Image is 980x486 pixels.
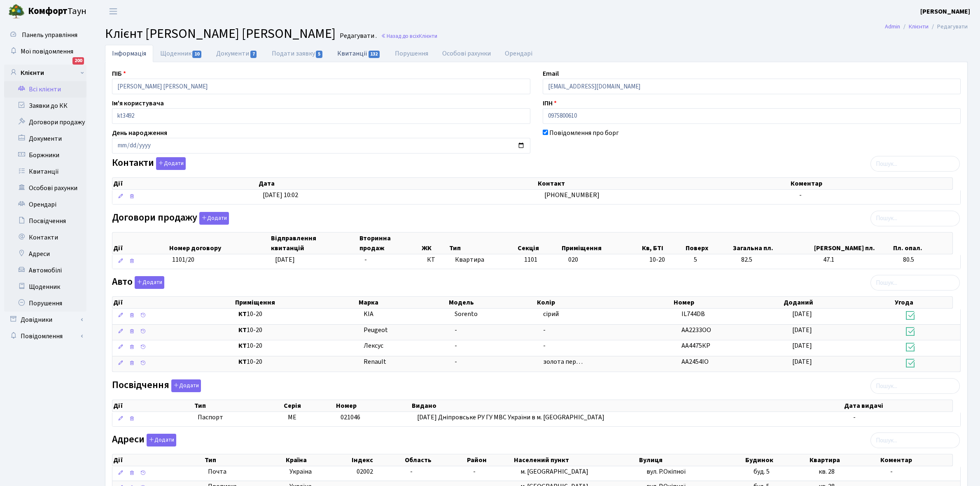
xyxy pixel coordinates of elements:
[4,163,86,180] a: Квитанції
[28,5,68,18] b: Комфорт
[641,233,685,254] th: Кв, БТІ
[22,30,77,40] span: Панель управління
[381,32,437,40] a: Назад до всіхКлієнти
[419,32,437,40] span: Клієнти
[543,341,546,350] span: -
[4,81,86,98] a: Всі клієнти
[168,233,270,254] th: Номер договору
[870,156,960,172] input: Пошук...
[4,147,86,163] a: Боржники
[359,233,420,254] th: Вторинна продаж
[466,454,513,466] th: Район
[198,413,281,422] span: Паспорт
[153,45,209,62] a: Щоденник
[369,51,380,58] span: 132
[103,5,124,18] button: Переключити навігацію
[194,400,283,412] th: Тип
[364,357,386,366] span: Renault
[435,45,498,62] a: Особові рахунки
[894,297,952,308] th: Угода
[135,276,164,289] button: Авто
[199,212,229,225] button: Договори продажу
[209,45,264,62] a: Документи
[112,233,168,254] th: Дії
[473,467,476,476] span: -
[455,341,457,350] span: -
[410,467,413,476] span: -
[543,309,559,319] span: сірий
[316,51,322,58] span: 5
[673,297,782,308] th: Номер
[903,255,957,265] span: 80.5
[283,400,335,412] th: Серія
[754,467,770,476] span: буд. 5
[524,255,537,264] span: 1101
[192,51,201,58] span: 10
[417,413,604,422] span: [DATE] Дніпровське РУ ГУ МВС України в м. [GEOGRAPHIC_DATA]
[455,309,478,319] span: Sorento
[741,255,816,265] span: 82.5
[289,467,350,477] span: Україна
[455,255,518,265] span: Квартира
[543,326,546,335] span: -
[920,7,970,16] b: [PERSON_NAME]
[4,180,86,196] a: Особові рахунки
[263,191,298,200] span: [DATE] 10:02
[411,400,843,412] th: Видано
[357,467,373,476] span: 02002
[744,454,809,466] th: Будинок
[4,98,86,114] a: Заявки до КК
[543,357,583,366] span: золота пер…
[112,400,194,412] th: Дії
[112,157,186,170] label: Контакти
[112,128,167,138] label: День народження
[649,255,687,265] span: 10-20
[358,297,448,308] th: Марка
[638,454,744,466] th: Вулиця
[561,233,641,254] th: Приміщення
[536,297,673,308] th: Колір
[238,341,247,350] b: КТ
[813,233,893,254] th: [PERSON_NAME] пл.
[21,47,73,56] span: Мої повідомлення
[4,43,86,60] a: Мої повідомлення200
[112,434,176,446] label: Адреси
[145,433,176,447] a: Додати
[364,255,367,264] span: -
[790,178,952,189] th: Коментар
[208,467,226,477] span: Почта
[238,357,357,367] span: 10-20
[4,213,86,229] a: Посвідчення
[351,454,404,466] th: Індекс
[448,233,517,254] th: Тип
[112,276,164,289] label: Авто
[4,246,86,262] a: Адреси
[870,378,960,394] input: Пошук...
[694,255,735,265] span: 5
[147,434,176,446] button: Адреси
[681,341,710,350] span: АА4475КР
[234,297,358,308] th: Приміщення
[498,45,539,62] a: Орендарі
[265,45,330,62] a: Подати заявку
[792,341,812,350] span: [DATE]
[238,341,357,351] span: 10-20
[543,98,557,108] label: ІПН
[275,255,295,264] span: [DATE]
[112,212,229,225] label: Договори продажу
[929,22,968,31] li: Редагувати
[404,454,466,466] th: Область
[517,233,560,254] th: Секція
[112,69,126,79] label: ПІБ
[549,128,619,138] label: Повідомлення про борг
[809,454,880,466] th: Квартира
[388,45,435,62] a: Порушення
[238,326,247,335] b: КТ
[238,326,357,335] span: 10-20
[105,24,336,43] span: Клієнт [PERSON_NAME] [PERSON_NAME]
[112,297,234,308] th: Дії
[238,357,247,366] b: КТ
[455,357,457,366] span: -
[880,454,952,466] th: Коментар
[568,255,578,264] span: 020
